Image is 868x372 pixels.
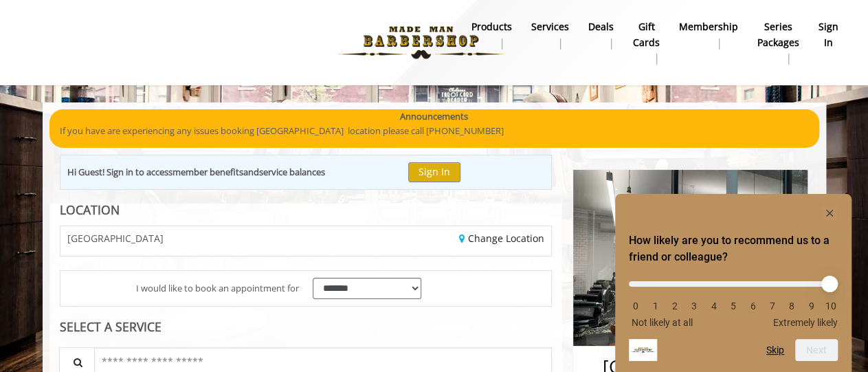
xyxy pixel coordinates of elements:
b: Series packages [757,19,799,50]
b: gift cards [633,19,660,50]
b: Announcements [400,109,468,124]
a: Series packagesSeries packages [748,17,809,68]
li: 2 [668,300,682,311]
b: Services [531,19,569,34]
a: ServicesServices [522,17,579,53]
button: Skip [766,344,784,355]
img: Made Man Barbershop logo [326,5,515,80]
li: 3 [687,300,701,311]
a: sign insign in [809,17,848,53]
a: Gift cardsgift cards [623,17,669,68]
span: [GEOGRAPHIC_DATA] [67,233,164,243]
li: 0 [629,300,643,311]
button: Sign In [408,162,460,182]
li: 9 [805,300,819,311]
b: sign in [819,19,838,50]
p: If you have are experiencing any issues booking [GEOGRAPHIC_DATA] location please call [PHONE_NUM... [60,124,809,138]
b: member benefits [173,166,243,178]
div: How likely are you to recommend us to a friend or colleague? Select an option from 0 to 10, with ... [629,205,838,361]
h2: How likely are you to recommend us to a friend or colleague? Select an option from 0 to 10, with ... [629,232,838,265]
div: Hi Guest! Sign in to access and [67,165,325,179]
li: 1 [648,300,662,311]
div: SELECT A SERVICE [60,320,553,333]
b: LOCATION [60,201,120,218]
button: Next question [795,339,838,361]
li: 7 [766,300,779,311]
li: 5 [726,300,740,311]
li: 8 [785,300,799,311]
a: Change Location [459,232,544,245]
span: Not likely at all [632,317,693,328]
a: DealsDeals [579,17,623,53]
a: MembershipMembership [669,17,748,53]
button: Hide survey [821,205,838,221]
li: 6 [746,300,759,311]
b: Deals [588,19,614,34]
div: How likely are you to recommend us to a friend or colleague? Select an option from 0 to 10, with ... [629,271,838,328]
b: service balances [259,166,325,178]
span: I would like to book an appointment for [136,281,299,296]
b: Membership [679,19,738,34]
b: products [471,19,512,34]
span: Extremely likely [773,317,838,328]
li: 4 [707,300,721,311]
li: 10 [824,300,838,311]
a: Productsproducts [462,17,522,53]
